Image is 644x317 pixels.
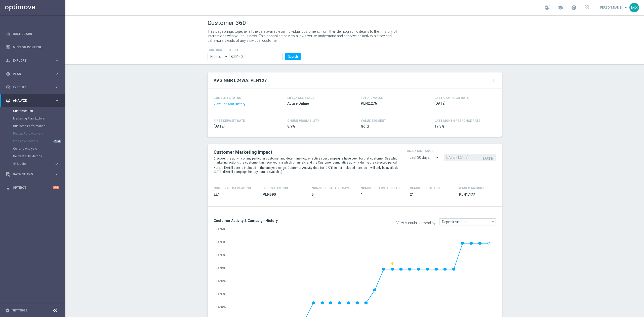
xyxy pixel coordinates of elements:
[287,119,319,123] span: CHURN PROBABILITY
[312,186,350,190] h4: Number of Active Days
[599,4,629,11] a: [PERSON_NAME]keyboard_arrow_down
[361,101,420,106] span: PLN2,276
[54,172,59,177] i: keyboard_arrow_right
[54,71,59,76] i: keyboard_arrow_right
[216,227,226,230] text: PLN700
[361,124,420,129] span: Gold
[459,192,502,197] span: PLN1,177
[13,137,65,145] div: Predictive Models
[13,130,65,137] div: Repeat Rate Analysis
[491,219,496,225] i: arrow_drop_down
[13,107,65,115] div: Customer 360
[410,192,453,197] span: 21
[287,124,346,129] span: 8.9%
[6,32,10,36] i: equalizer
[13,41,59,54] a: Mission Control
[214,192,257,197] span: 221
[54,162,59,166] i: keyboard_arrow_right
[6,185,10,190] i: lightbulb
[216,266,226,269] text: PLN400
[6,85,54,90] div: Execute
[13,162,59,166] button: BI Studio keyboard_arrow_right
[407,154,440,161] input: analysis range
[6,72,59,76] button: gps_fixed Plan keyboard_arrow_right
[434,124,493,129] span: 17.3%
[6,72,10,76] i: gps_fixed
[263,186,290,190] h4: Deposit Amount
[208,53,229,60] input: Enter CID, Email, name or phone
[6,98,10,103] i: track_changes
[434,119,480,123] span: LAST MONTH RESPONSE RATE
[53,186,59,189] div: +10
[12,309,27,312] a: Settings
[214,149,399,155] h2: Customer Marketing Impact
[434,101,493,106] span: 2025-09-09
[434,96,469,100] h4: LAST CAMPAIGN DATE
[208,19,502,27] h1: Customer 360
[492,79,496,83] i: more_vert
[214,102,245,106] button: View Consent History
[54,85,59,90] i: keyboard_arrow_right
[208,48,301,52] h4: CUSTOMER SEARCH
[6,172,54,177] div: Data Studio
[13,145,65,152] div: Cohorts Analysis
[6,181,59,194] div: Optibot
[208,29,401,43] p: This page brings together all the data available on individual customers, from their demographic ...
[6,32,59,36] button: equalizer Dashboard
[13,147,52,151] a: Cohorts Analysis
[54,98,59,103] i: keyboard_arrow_right
[214,119,245,123] h4: FIRST DEPOSIT DATE
[214,186,251,190] h4: Number of Campaigns
[13,109,52,113] a: Customer 360
[6,72,54,76] div: Plan
[361,192,404,197] span: 1
[5,308,10,313] i: settings
[6,172,59,176] button: Data Studio keyboard_arrow_right
[13,160,65,168] div: BI Studio
[396,221,435,225] label: View cumulative trend by
[13,181,53,194] a: Optibot
[13,27,59,41] a: Dashboard
[410,186,441,190] h4: Number Of Tickets
[629,3,639,12] div: MS
[214,218,351,223] h3: Customer Activity & Campaign History
[361,186,399,190] h4: Number Of Live Tickets
[285,53,301,60] button: Search
[312,192,355,197] span: 5
[287,96,314,100] h4: LIFECYCLE STAGE
[216,292,226,295] text: PLN200
[216,279,226,282] text: PLN300
[263,192,306,197] span: PLN590
[214,166,399,174] p: Note: if [DATE] date is included in the analysis range, Customer Activity data for [DATE] is not ...
[13,124,52,128] a: Business Performance
[13,152,65,160] div: Deliverability Metrics
[6,45,59,49] button: Mission Control
[361,96,383,100] h4: FUTURE VALUE
[13,116,52,121] a: Marketing Plan Explorer
[214,77,267,84] h2: AVG NGR L24WA: PLN127
[6,85,59,89] button: play_circle_outline Execute keyboard_arrow_right
[6,58,10,63] i: person_search
[13,115,65,122] div: Marketing Plan Explorer
[6,41,59,54] div: Mission Control
[6,59,59,63] button: person_search Explore keyboard_arrow_right
[557,5,563,10] span: school
[407,149,496,153] h4: analysis range
[13,59,54,62] span: Explore
[53,140,61,143] div: NEW
[13,122,65,130] div: Business Performance
[214,96,272,100] h4: CONSENT STATUS
[13,72,54,75] span: Plan
[224,53,229,60] i: arrow_drop_down
[6,99,59,103] button: track_changes Analyze keyboard_arrow_right
[54,58,59,63] i: keyboard_arrow_right
[13,86,54,89] span: Execute
[623,5,629,10] span: keyboard_arrow_down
